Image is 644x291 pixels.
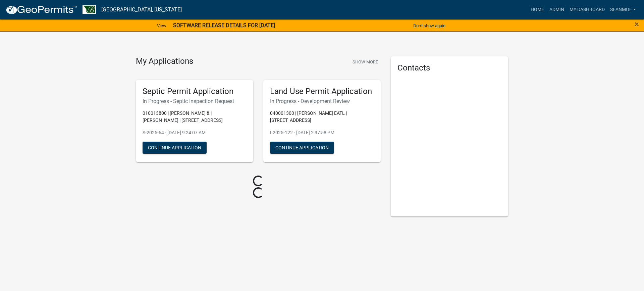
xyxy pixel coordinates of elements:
[270,129,374,136] p: L2025-122 - [DATE] 2:37:58 PM
[607,3,639,16] a: SeanMoe
[143,142,207,154] button: Continue Application
[83,5,96,14] img: Benton County, Minnesota
[528,3,547,16] a: Home
[136,56,193,66] h4: My Applications
[154,20,169,31] a: View
[547,3,567,16] a: Admin
[270,98,374,104] h6: In Progress - Development Review
[101,4,182,15] a: [GEOGRAPHIC_DATA], [US_STATE]
[270,87,374,96] h5: Land Use Permit Application
[567,3,607,16] a: My Dashboard
[397,63,501,73] h5: Contacts
[143,98,247,104] h6: In Progress - Septic Inspection Request
[411,20,448,31] button: Don't show again
[143,129,247,136] p: S-2025-64 - [DATE] 9:24:07 AM
[635,20,639,28] button: Close
[270,142,334,154] button: Continue Application
[350,56,381,67] button: Show More
[173,22,275,29] strong: SOFTWARE RELEASE DETAILS FOR [DATE]
[635,19,639,29] span: ×
[270,110,374,124] p: 040001300 | [PERSON_NAME] EATL | [STREET_ADDRESS]
[143,87,247,96] h5: Septic Permit Application
[143,110,247,124] p: 010013800 | [PERSON_NAME] & | [PERSON_NAME] | [STREET_ADDRESS]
